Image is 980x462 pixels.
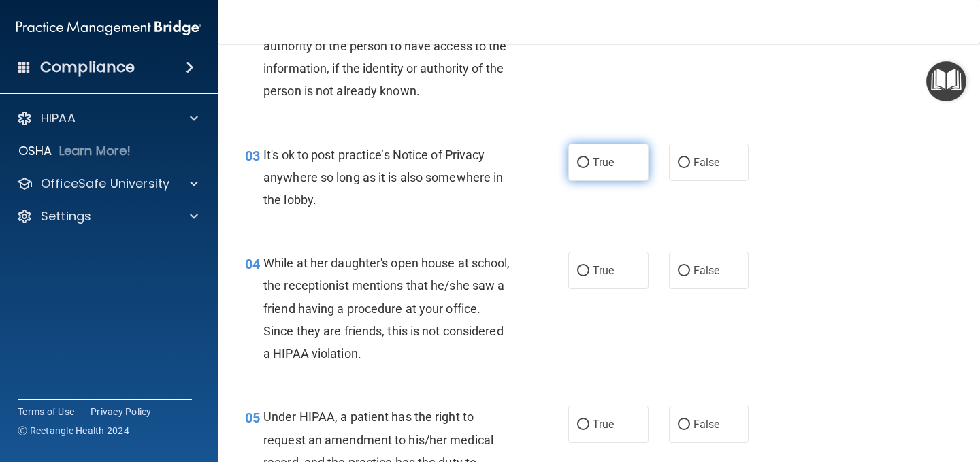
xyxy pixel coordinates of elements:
[245,256,260,272] span: 04
[577,420,589,430] input: True
[16,176,198,192] a: OfficeSafe University
[245,148,260,164] span: 03
[678,266,690,276] input: False
[59,143,131,159] p: Learn More!
[693,264,720,277] span: False
[263,148,503,207] span: It's ok to post practice’s Notice of Privacy anywhere so long as it is also somewhere in the lobby.
[40,58,135,77] h4: Compliance
[593,264,614,277] span: True
[41,208,91,225] p: Settings
[16,208,198,225] a: Settings
[16,14,201,42] img: PMB logo
[693,418,720,431] span: False
[678,420,690,430] input: False
[926,61,966,101] button: Open Resource Center
[693,156,720,169] span: False
[18,143,52,159] p: OSHA
[18,424,129,438] span: Ⓒ Rectangle Health 2024
[263,256,510,361] span: While at her daughter's open house at school, the receptionist mentions that he/she saw a friend ...
[16,110,198,127] a: HIPAA
[245,410,260,426] span: 05
[41,176,169,192] p: OfficeSafe University
[41,110,76,127] p: HIPAA
[91,405,152,418] a: Privacy Policy
[593,156,614,169] span: True
[678,158,690,168] input: False
[18,405,74,418] a: Terms of Use
[577,158,589,168] input: True
[593,418,614,431] span: True
[577,266,589,276] input: True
